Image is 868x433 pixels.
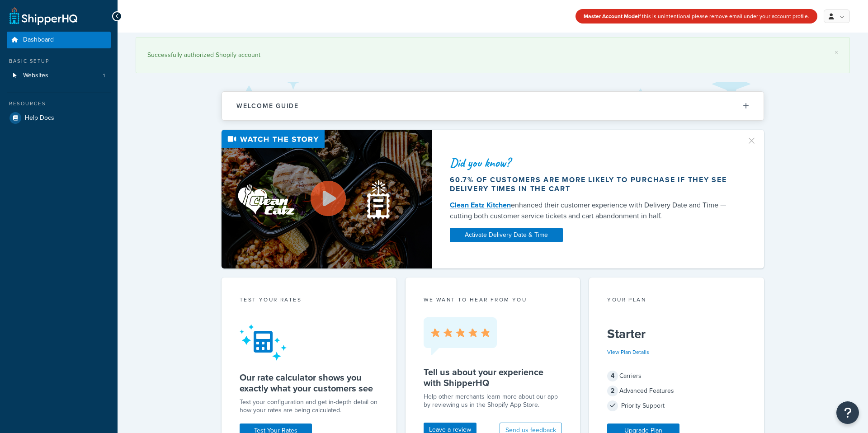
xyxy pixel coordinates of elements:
h5: Tell us about your experience with ShipperHQ [424,367,562,388]
a: Clean Eatz Kitchen [450,200,511,210]
a: Dashboard [7,32,111,48]
span: Dashboard [23,36,54,44]
div: Test your configuration and get in-depth detail on how your rates are being calculated. [240,398,378,414]
div: Your Plan [607,296,746,306]
span: 2 [607,386,618,396]
p: Help other merchants learn more about our app by reviewing us in the Shopify App Store. [424,393,562,409]
div: Test your rates [240,296,378,306]
h5: Our rate calculator shows you exactly what your customers see [240,372,378,394]
div: Priority Support [607,400,746,412]
h5: Starter [607,327,746,341]
span: 4 [607,371,618,381]
a: View Plan Details [607,348,649,356]
div: enhanced their customer experience with Delivery Date and Time — cutting both customer service ti... [450,200,736,221]
div: Did you know? [450,156,736,169]
a: Activate Delivery Date & Time [450,228,563,242]
strong: Master Account Mode [584,12,638,20]
div: 60.7% of customers are more likely to purchase if they see delivery times in the cart [450,175,736,193]
div: Resources [7,100,111,108]
img: Video thumbnail [222,130,432,268]
p: we want to hear from you [424,296,562,304]
span: Websites [23,72,48,80]
div: If this is unintentional please remove email under your account profile. [576,9,817,24]
a: Websites1 [7,67,111,84]
h2: Welcome Guide [236,103,299,109]
div: Carriers [607,370,746,382]
div: Advanced Features [607,385,746,397]
a: × [835,49,838,56]
a: Help Docs [7,110,111,126]
span: Help Docs [25,114,54,122]
button: Open Resource Center [836,401,859,424]
span: 1 [103,72,105,80]
div: Basic Setup [7,57,111,65]
div: Successfully authorized Shopify account [147,49,838,61]
button: Welcome Guide [222,92,764,120]
li: Websites [7,67,111,84]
